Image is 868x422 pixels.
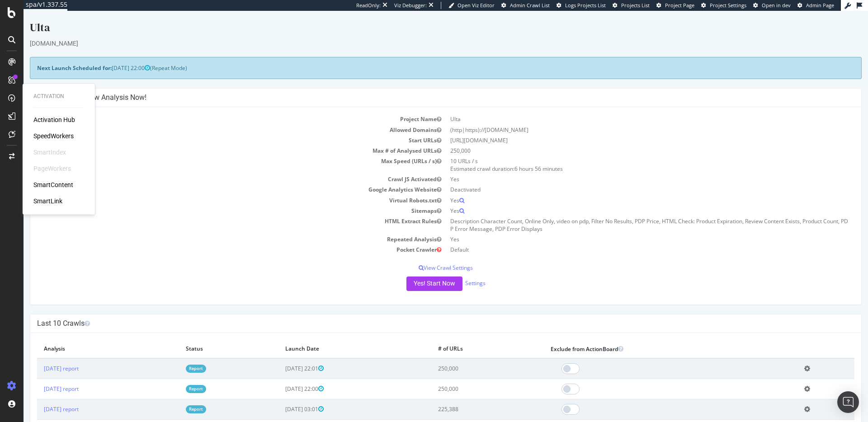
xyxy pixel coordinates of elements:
span: Projects List [621,2,650,9]
p: View Crawl Settings [14,253,831,261]
td: Allowed Domains [14,114,422,124]
td: Google Analytics Website [14,173,422,184]
div: ReadOnly: [356,2,381,9]
th: Analysis [14,329,156,347]
span: [DATE] 22:01 [262,354,300,361]
td: Description Character Count, Online Only, video on pdp, Filter No Results, PDP Price, HTML Check:... [422,205,831,223]
th: Launch Date [255,329,408,347]
span: Open Viz Editor [458,2,495,9]
td: Repeated Analysis [14,223,422,234]
td: 250,000 [422,135,831,145]
td: (http|https)://[DOMAIN_NAME] [422,114,831,124]
a: Logs Projects List [557,2,606,9]
div: PageWorkers [33,164,71,173]
td: [URL][DOMAIN_NAME] [422,124,831,135]
td: 250,000 [408,368,520,388]
a: Report [162,394,183,402]
a: Open in dev [753,2,791,9]
button: Yes! Start Now [383,266,439,280]
td: Ulta [422,103,831,113]
a: Project Page [656,2,694,9]
h4: Configure your New Analysis Now! [14,82,831,91]
td: Deactivated [422,173,831,184]
span: Admin Crawl List [510,2,550,9]
span: Logs Projects List [565,2,606,9]
a: Project Settings [701,2,746,9]
a: Settings [442,268,462,276]
td: HTML Extract Rules [14,205,422,223]
th: # of URLs [408,329,520,347]
span: Project Page [665,2,694,9]
td: Project Name [14,103,422,113]
a: Admin Crawl List [501,2,550,9]
a: Report [162,354,183,361]
span: [DATE] 22:00 [88,53,127,61]
a: [DATE] report [20,394,55,402]
a: SmartContent [33,180,73,189]
span: Open in dev [762,2,791,9]
td: Yes [422,184,831,195]
a: Report [162,374,183,382]
div: [DOMAIN_NAME] [6,28,838,37]
div: SmartIndex [33,148,66,157]
div: (Repeat Mode) [6,46,838,68]
strong: Next Launch Scheduled for: [14,53,88,61]
div: Ulta [6,9,838,28]
a: Open Viz Editor [448,2,495,9]
td: Default [422,234,831,244]
span: 6 hours 56 minutes [491,154,539,162]
div: Open Intercom Messenger [837,391,859,413]
div: Viz Debugger: [394,2,427,9]
td: Max # of Analysed URLs [14,135,422,145]
a: [DATE] report [20,374,55,382]
span: [DATE] 22:00 [262,374,300,382]
td: Crawl JS Activated [14,163,422,173]
a: SpeedWorkers [33,131,74,141]
h4: Last 10 Crawls [14,308,831,317]
td: Max Speed (URLs / s) [14,145,422,163]
div: Activation [33,93,84,100]
td: 225,388 [408,388,520,408]
td: Sitemaps [14,195,422,205]
th: Status [156,329,255,347]
span: Admin Page [806,2,834,9]
td: 250,000 [408,347,520,368]
td: Start URLs [14,124,422,135]
td: Yes [422,163,831,173]
a: Projects List [613,2,650,9]
span: [DATE] 03:01 [262,394,300,402]
td: Virtual Robots.txt [14,184,422,195]
th: Exclude from ActionBoard [520,329,774,347]
a: SmartLink [33,197,62,206]
a: Admin Page [797,2,834,9]
td: 10 URLs / s Estimated crawl duration: [422,145,831,163]
a: Activation Hub [33,115,75,124]
td: Yes [422,195,831,205]
td: Yes [422,223,831,234]
a: [DATE] report [20,354,55,361]
td: Pocket Crawler [14,234,422,244]
span: Project Settings [710,2,746,9]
